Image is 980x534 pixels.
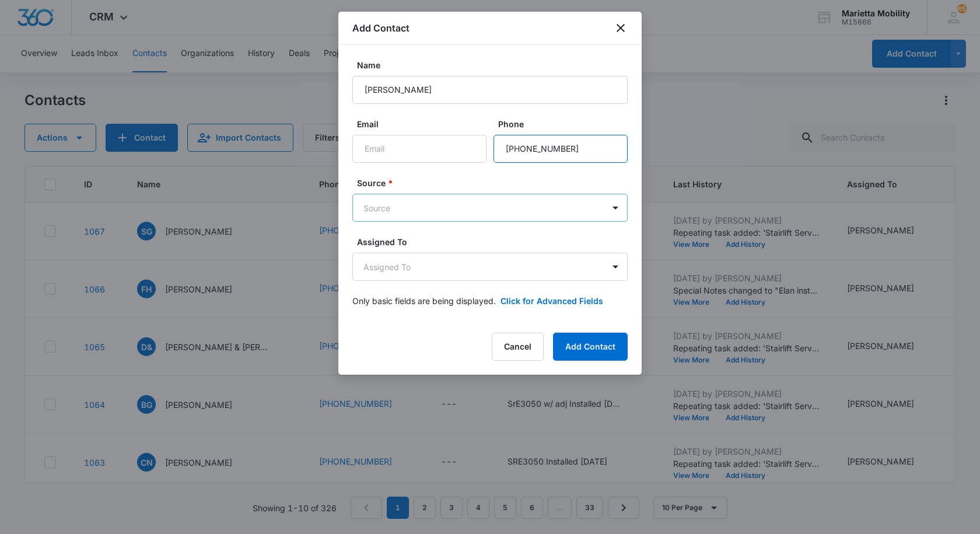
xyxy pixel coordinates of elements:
input: Email [352,135,487,163]
label: Assigned To [357,236,632,248]
button: close [614,21,628,35]
label: Phone [498,118,632,130]
label: Source [357,177,632,189]
button: Add Contact [553,333,628,361]
h1: Add Contact [352,21,409,35]
input: Name [352,76,628,104]
input: Phone [494,135,628,163]
button: Click for Advanced Fields [501,295,603,307]
button: Cancel [492,333,544,361]
p: Only basic fields are being displayed. [352,295,496,307]
label: Name [357,59,632,71]
label: Email [357,118,491,130]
